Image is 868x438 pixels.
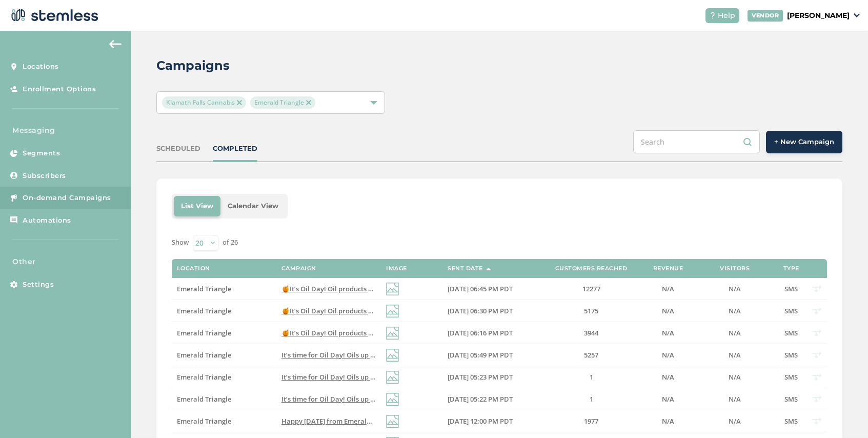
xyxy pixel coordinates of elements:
[281,284,682,293] span: 🍯It’s Oil Day! Oil products up to 50% OFF. Stop by Emerald Triangle [DATE] & stock up! Tap link f...
[784,372,798,382] span: SMS
[281,372,663,382] span: It’s time for Oil Day! Oils up to 50% OFF. Shop Emerald Triangle [DATE] to stock up! Tap link for...
[23,62,59,72] span: Locations
[386,283,399,295] img: icon-img-d887fa0c.svg
[729,306,741,315] span: N/A
[648,285,689,293] label: N/A
[648,373,689,382] label: N/A
[281,416,693,426] span: Happy [DATE] from Emerald Triangle! HUGE specials going on to celebrate so stop on by before the ...
[448,350,513,360] span: [DATE] 05:49 PM PDT
[156,56,230,75] h2: Campaigns
[781,373,801,382] label: SMS
[156,144,200,154] div: SCHEDULED
[784,394,798,404] span: SMS
[306,100,311,105] img: icon-close-accent-8a337256.svg
[281,395,376,404] label: It’s time for Oil Day! Oils up to 50% OFF. Shop Emerald Triangle tomorrow 7/10 to stock up! Tap l...
[23,84,96,94] span: Enrollment Options
[448,328,513,337] span: [DATE] 06:16 PM PDT
[386,393,399,406] img: icon-img-d887fa0c.svg
[545,285,637,293] label: 12277
[448,329,535,337] label: 07/09/2025 06:16 PM PDT
[386,349,399,362] img: icon-img-d887fa0c.svg
[648,417,689,426] label: N/A
[662,416,674,426] span: N/A
[653,265,683,272] label: Revenue
[448,306,513,315] span: [DATE] 06:30 PM PDT
[590,372,593,382] span: 1
[177,373,271,382] label: Emerald Triangle
[662,394,674,404] span: N/A
[854,13,860,17] img: icon_down-arrow-small-66adaf34.svg
[584,328,598,337] span: 3944
[386,371,399,384] img: icon-img-d887fa0c.svg
[281,306,682,315] span: 🍯It’s Oil Day! Oil products up to 50% OFF. Stop by Emerald Triangle [DATE] & stock up! Tap link f...
[545,329,637,337] label: 3944
[23,193,111,203] span: On-demand Campaigns
[109,40,122,48] img: icon-arrow-back-accent-c549486e.svg
[699,307,771,315] label: N/A
[584,416,598,426] span: 1977
[545,417,637,426] label: 1977
[781,395,801,404] label: SMS
[766,131,842,153] button: + New Campaign
[281,417,376,426] label: Happy July 4th from Emerald Triangle! HUGE specials going on to celebrate so stop on by before th...
[281,329,376,337] label: 🍯It’s Oil Day! Oil products up to 50% OFF. Stop by Emerald Triangle tomorrow & stock up! Tap link...
[177,329,271,337] label: Emerald Triangle
[787,10,850,21] p: [PERSON_NAME]
[386,327,399,340] img: icon-img-d887fa0c.svg
[23,148,60,158] span: Segments
[545,395,637,404] label: 1
[662,306,674,315] span: N/A
[177,328,231,337] span: Emerald Triangle
[582,284,600,293] span: 12277
[748,10,783,22] div: VENDOR
[720,265,750,272] label: Visitors
[633,130,760,153] input: Search
[584,306,598,315] span: 5175
[281,373,376,382] label: It’s time for Oil Day! Oils up to 50% OFF. Shop Emerald Triangle tomorrow 7/10 to stock up! Tap l...
[8,5,98,26] img: logo-dark-0685b13c.svg
[781,351,801,360] label: SMS
[784,284,798,293] span: SMS
[784,306,798,315] span: SMS
[448,395,535,404] label: 07/09/2025 05:22 PM PDT
[23,171,66,181] span: Subscribers
[281,265,316,272] label: Campaign
[781,329,801,337] label: SMS
[23,215,71,226] span: Automations
[281,307,376,315] label: 🍯It’s Oil Day! Oil products up to 50% OFF. Stop by Emerald Triangle tomorrow & stock up! Tap link...
[486,268,491,270] img: icon-sort-1e1d7615.svg
[281,394,663,404] span: It’s time for Oil Day! Oils up to 50% OFF. Shop Emerald Triangle [DATE] to stock up! Tap link for...
[448,373,535,382] label: 07/09/2025 05:23 PM PDT
[237,100,242,105] img: icon-close-accent-8a337256.svg
[177,306,231,315] span: Emerald Triangle
[729,416,741,426] span: N/A
[448,265,483,272] label: Sent Date
[648,351,689,360] label: N/A
[220,196,286,216] li: Calendar View
[662,372,674,382] span: N/A
[177,265,210,272] label: Location
[250,96,315,109] span: Emerald Triangle
[545,307,637,315] label: 5175
[781,417,801,426] label: SMS
[448,351,535,360] label: 07/09/2025 05:49 PM PDT
[281,328,682,337] span: 🍯It’s Oil Day! Oil products up to 50% OFF. Stop by Emerald Triangle [DATE] & stock up! Tap link f...
[177,351,271,360] label: Emerald Triangle
[729,328,741,337] span: N/A
[729,372,741,382] span: N/A
[23,280,54,290] span: Settings
[662,284,674,293] span: N/A
[177,416,231,426] span: Emerald Triangle
[448,307,535,315] label: 07/09/2025 06:30 PM PDT
[448,284,513,293] span: [DATE] 06:45 PM PDT
[223,237,238,248] label: of 26
[781,307,801,315] label: SMS
[718,10,735,21] span: Help
[386,415,399,428] img: icon-img-d887fa0c.svg
[729,284,741,293] span: N/A
[648,329,689,337] label: N/A
[729,394,741,404] span: N/A
[177,394,231,404] span: Emerald Triangle
[448,416,513,426] span: [DATE] 12:00 PM PDT
[281,351,376,360] label: It’s time for Oil Day! Oils up to 50% OFF. Shop Emerald Triangle tomorrow 7/10 to stock up! Tap l...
